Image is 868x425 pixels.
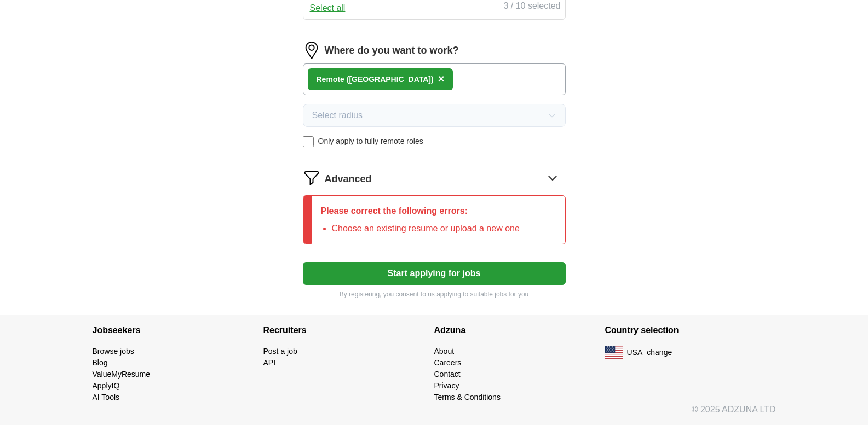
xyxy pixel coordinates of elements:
[93,358,108,367] a: Blog
[303,104,566,127] button: Select radius
[605,346,623,359] img: US flag
[93,347,134,356] a: Browse jobs
[325,43,459,58] label: Where do you want to work?
[93,381,120,390] a: ApplyIQ
[332,222,520,235] li: Choose an existing resume or upload a new one
[303,136,314,147] input: Only apply to fully remote roles
[434,393,501,401] a: Terms & Conditions
[434,358,462,367] a: Careers
[647,347,672,358] button: change
[310,2,346,15] button: Select all
[263,358,276,367] a: API
[438,73,445,85] span: ×
[318,136,423,147] span: Only apply to fully remote roles
[303,289,566,299] p: By registering, you consent to us applying to suitable jobs for you
[321,205,520,218] p: Please correct the following errors:
[605,315,776,346] h4: Country selection
[434,381,459,390] a: Privacy
[93,370,151,379] a: ValueMyResume
[93,393,120,401] a: AI Tools
[434,347,455,356] a: About
[263,347,297,356] a: Post a job
[303,169,320,187] img: filter
[303,42,320,59] img: location.png
[317,74,434,85] div: Remote ([GEOGRAPHIC_DATA])
[438,71,445,88] button: ×
[312,109,363,122] span: Select radius
[84,403,785,425] div: © 2025 ADZUNA LTD
[434,370,461,379] a: Contact
[303,262,566,285] button: Start applying for jobs
[627,347,643,358] span: USA
[325,172,372,187] span: Advanced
